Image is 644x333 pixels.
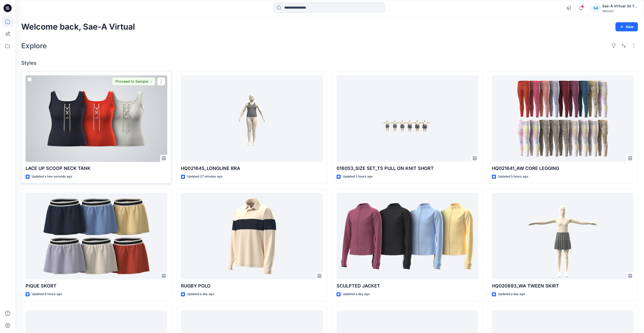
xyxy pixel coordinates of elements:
[337,75,478,162] a: 016053_SIZE SET_TS PULL ON KNIT SHORT
[21,42,47,50] h2: Explore
[492,193,634,280] a: HQ020893_WA TWEEN SKIRT
[492,75,634,162] a: HQ021641_AW CORE LEGGING
[498,292,525,297] p: Updated a day ago
[337,165,478,172] p: 016053_SIZE SET_TS PULL ON KNIT SHORT
[343,174,373,179] p: Updated 2 hours ago
[337,193,478,280] a: SCULPTED JACKET
[26,193,167,280] a: PIQUE SKORT
[337,282,478,290] p: SCULPTED JACKET
[21,22,135,32] h2: Welcome back, Sae-A Virtual
[343,292,370,297] p: Updated a day ago
[187,292,214,297] p: Updated a day ago
[602,3,638,9] div: Sae-A Virtual 3d Team
[492,165,634,172] p: HQ021641_AW CORE LEGGING
[32,174,72,179] p: Updated a few seconds ago
[21,60,638,66] h4: Styles
[187,174,222,179] p: Updated 37 minutes ago
[26,75,167,162] a: LACE UP SCOOP NECK TANK
[181,165,323,172] p: HQ021645_LONGLINE BRA
[32,292,62,297] p: Updated 9 hours ago
[498,174,528,179] p: Updated 5 hours ago
[181,75,323,162] a: HQ021645_LONGLINE BRA
[602,9,638,13] div: Walmart
[26,282,167,290] p: PIQUE SKORT
[181,193,323,280] a: RUGBY POLO
[591,4,600,13] div: SA
[615,22,638,31] button: New
[492,282,634,290] p: HQ020893_WA TWEEN SKIRT
[181,282,323,290] p: RUGBY POLO
[26,165,167,172] p: LACE UP SCOOP NECK TANK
